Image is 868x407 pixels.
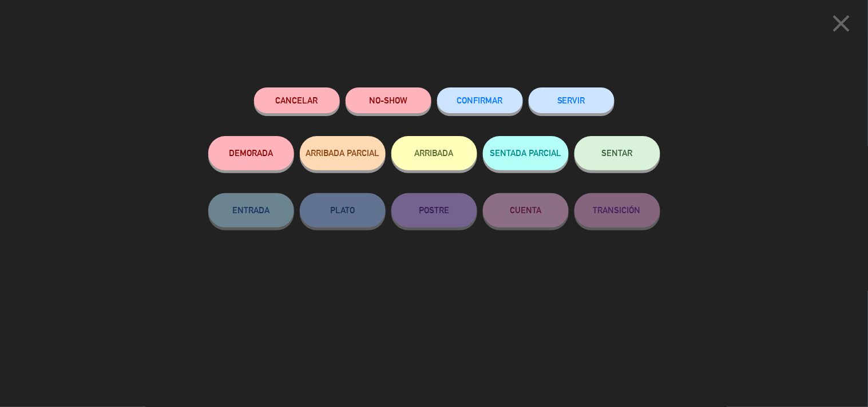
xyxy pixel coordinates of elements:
button: ARRIBADA [391,136,477,170]
span: SENTAR [602,148,633,158]
button: SERVIR [529,87,615,113]
i: close [827,9,856,38]
button: SENTADA PARCIAL [483,136,569,170]
span: CONFIRMAR [457,95,503,105]
button: ARRIBADA PARCIAL [300,136,386,170]
button: TRANSICIÓN [574,193,660,228]
button: close [824,9,859,42]
button: Cancelar [254,87,340,113]
span: ARRIBADA PARCIAL [306,148,379,158]
button: NO-SHOW [346,87,431,113]
button: POSTRE [391,193,477,228]
button: DEMORADA [208,136,294,170]
button: SENTAR [574,136,660,170]
button: ENTRADA [208,193,294,228]
button: PLATO [300,193,386,228]
button: CUENTA [483,193,569,228]
button: CONFIRMAR [437,87,523,113]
